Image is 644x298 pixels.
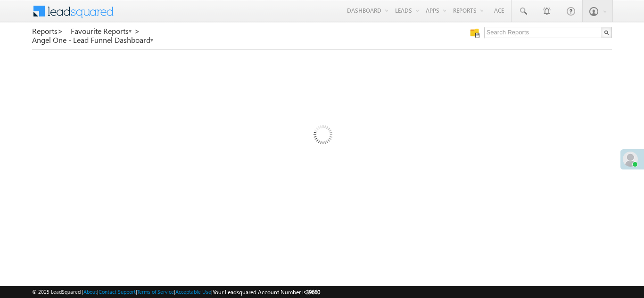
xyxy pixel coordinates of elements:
[83,289,97,295] a: About
[32,36,154,44] a: Angel One - Lead Funnel Dashboard
[470,28,479,38] img: Manage all your saved reports!
[306,289,320,296] span: 39660
[137,289,174,295] a: Terms of Service
[484,27,612,38] input: Search Reports
[58,25,63,36] span: >
[99,289,136,295] a: Contact Support
[175,289,211,295] a: Acceptable Use
[71,27,140,35] a: Favourite Reports >
[134,25,140,36] span: >
[213,289,320,296] span: Your Leadsquared Account Number is
[32,288,320,297] span: © 2025 LeadSquared | | | | |
[273,88,371,185] img: Loading...
[32,27,63,35] a: Reports>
